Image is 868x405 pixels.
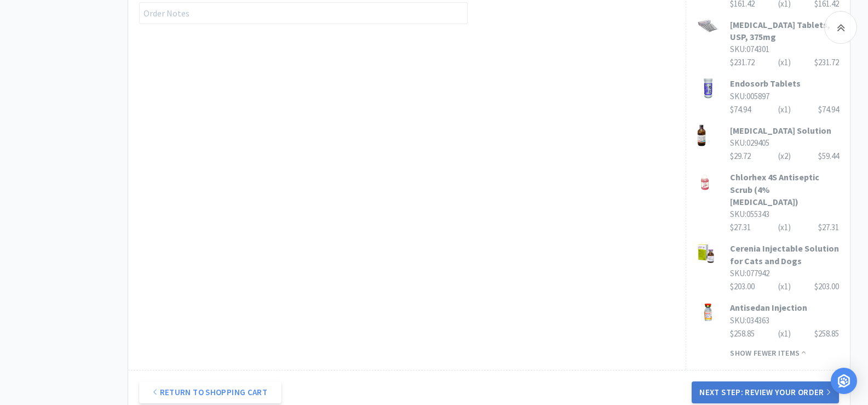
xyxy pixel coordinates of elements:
[778,327,791,340] div: (x 1 )
[730,315,769,326] span: SKU: 034363
[730,124,839,136] h3: [MEDICAL_DATA] Solution
[778,221,791,234] div: (x 1 )
[730,56,839,69] div: $231.72
[730,348,805,358] span: Show fewer items
[697,19,719,33] img: c85fb5411ff3426a879b5bef2c816c80_451218.png
[139,381,281,403] a: Return to Shopping Cart
[778,56,791,69] div: (x 1 )
[730,138,769,148] span: SKU: 029405
[730,91,769,101] span: SKU: 005897
[730,171,839,208] h3: Chlorhex 4S Antiseptic Scrub (4% [MEDICAL_DATA])
[818,103,839,116] div: $74.94
[697,77,719,99] img: 0e48d6cceb2b4ba5b249184a83011c03_20285.png
[730,19,839,43] h3: [MEDICAL_DATA] Tablets, USP, 375mg
[730,242,839,267] h3: Cerenia Injectable Solution for Cats and Dogs
[778,150,791,163] div: (x 2 )
[814,327,839,340] div: $258.85
[730,268,769,278] span: SKU: 077942
[778,103,791,116] div: (x 1 )
[139,2,468,24] input: Order Notes
[730,301,839,313] h3: Antisedan Injection
[818,150,839,163] div: $59.44
[697,242,715,264] img: 70ba7cbbdf9641658d6379f92c6d5101_541060.png
[730,221,839,234] div: $27.31
[692,381,838,403] button: Next Step: Review Your Order
[730,103,839,116] div: $74.94
[697,124,706,146] img: a6bf6207eb3e40b5a4d8add1b762330f_196121.png
[814,280,839,293] div: $203.00
[730,77,839,89] h3: Endosorb Tablets
[814,56,839,69] div: $231.72
[730,327,839,340] div: $258.85
[730,44,769,54] span: SKU: 074301
[697,301,719,323] img: fb25f626e15c4c9e9a513e01143b428e_31971.png
[778,280,791,293] div: (x 1 )
[730,209,769,219] span: SKU: 055343
[730,280,839,293] div: $203.00
[730,150,839,163] div: $29.72
[697,171,712,193] img: 22a90fa0987841178bdb8b6749cf936d_39418.png
[818,221,839,234] div: $27.31
[831,368,857,394] div: Open Intercom Messenger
